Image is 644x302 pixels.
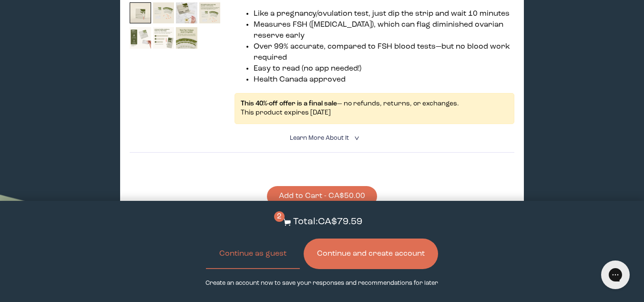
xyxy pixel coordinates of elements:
[199,2,221,24] img: thumbnail image
[254,42,514,63] li: Over 99% accurate, compared to FSH blood tests—but no blood work required
[254,74,514,85] li: Health Canada approved
[351,135,360,141] i: <
[267,186,377,207] button: Add to Cart - CA$50.00
[304,239,438,269] button: Continue and create account
[290,135,349,141] span: Learn More About it
[254,9,514,20] li: Like a pregnancy/ovulation test, just dip the strip and wait 10 minutes
[290,134,354,143] summary: Learn More About it <
[274,211,285,222] span: 2
[235,93,514,124] div: — no refunds, returns, or exchanges. This product expires [DATE]
[293,215,362,229] p: Total: CA$79.59
[130,2,151,24] img: thumbnail image
[153,27,174,49] img: thumbnail image
[176,27,197,49] img: thumbnail image
[596,257,634,292] iframe: Gorgias live chat messenger
[205,279,438,288] p: Create an account now to save your responses and recommendations for later
[254,20,514,42] li: Measures FSH ([MEDICAL_DATA]), which can flag diminished ovarian reserve early
[206,239,300,269] button: Continue as guest
[254,63,514,74] li: Easy to read (no app needed!)
[153,2,174,24] img: thumbnail image
[130,27,151,49] img: thumbnail image
[176,2,197,24] img: thumbnail image
[241,100,337,107] strong: This 40%-off offer is a final sale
